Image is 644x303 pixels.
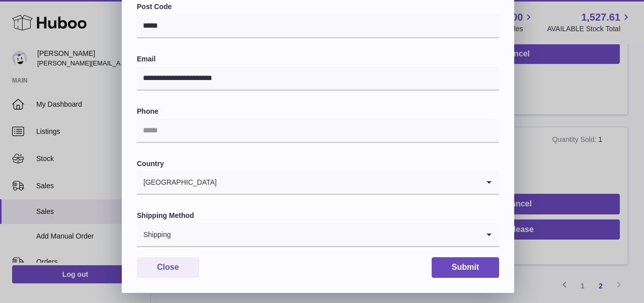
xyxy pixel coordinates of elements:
[217,171,479,194] input: Search for option
[137,171,499,195] div: Search for option
[137,107,499,116] label: Phone
[137,171,217,194] span: [GEOGRAPHIC_DATA]
[172,223,479,246] input: Search for option
[137,223,172,246] span: Shipping
[137,257,199,278] button: Close
[137,223,499,247] div: Search for option
[432,257,499,278] button: Submit
[137,211,499,220] label: Shipping Method
[137,2,499,12] label: Post Code
[137,159,499,169] label: Country
[137,54,499,64] label: Email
